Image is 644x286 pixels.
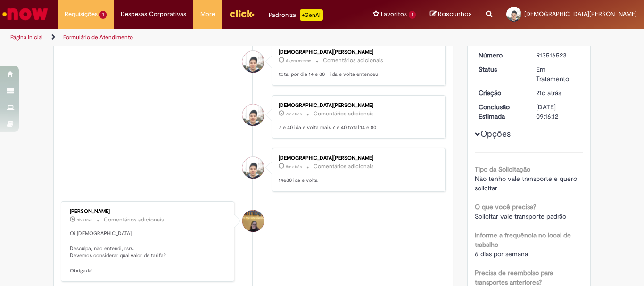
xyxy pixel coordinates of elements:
span: 3h atrás [77,217,92,223]
span: 8m atrás [286,164,302,170]
span: 7m atrás [286,111,302,117]
time: 10/09/2025 16:19:08 [536,89,561,97]
div: Cristiano Da Silva Paiva [242,157,264,179]
div: [DEMOGRAPHIC_DATA][PERSON_NAME] [279,155,436,161]
div: [PERSON_NAME] [70,209,227,214]
ul: Trilhas de página [7,29,422,46]
p: total por dia 14 e 80 ida e volta entendeu [279,71,436,78]
span: Não tenho vale transporte e quero solicitar [475,174,579,192]
span: Rascunhos [438,9,472,18]
span: Favoritos [381,9,407,19]
b: Informe a frequência no local de trabalho [475,231,571,249]
span: 21d atrás [536,89,561,97]
small: Comentários adicionais [323,57,383,65]
span: 1 [99,11,107,19]
div: R13516523 [536,50,580,60]
dt: Conclusão Estimada [471,102,529,121]
a: Página inicial [10,33,43,41]
div: Amanda De Campos Gomes Do Nascimento [242,210,264,232]
div: Cristiano Da Silva Paiva [242,104,264,126]
img: click_logo_yellow_360x200.png [229,7,255,21]
time: 30/09/2025 16:27:58 [286,111,302,117]
span: 1 [409,11,416,19]
span: 6 dias por semana [475,250,528,258]
time: 30/09/2025 16:34:37 [286,58,311,64]
span: Solicitar vale transporte padrão [475,212,566,221]
p: 7 e 40 ida e volta mais 7 e 40 total 14 e 80 [279,124,436,131]
img: ServiceNow [1,5,50,24]
dt: Status [471,65,529,74]
div: Em Tratamento [536,65,580,83]
span: Despesas Corporativas [121,9,186,19]
div: Cristiano Da Silva Paiva [242,51,264,73]
b: Tipo da Solicitação [475,165,530,173]
span: Agora mesmo [286,58,311,64]
div: Padroniza [269,9,323,21]
b: O que você precisa? [475,203,536,211]
small: Comentários adicionais [314,110,374,118]
small: Comentários adicionais [314,163,374,171]
p: Oi [DEMOGRAPHIC_DATA]! Desculpa, não entendi, rsrs. Devemos considerar qual valor de tarifa? Obri... [70,230,227,274]
p: +GenAi [300,9,323,21]
dt: Número [471,50,529,60]
a: Rascunhos [430,10,472,19]
dt: Criação [471,88,529,98]
span: [DEMOGRAPHIC_DATA][PERSON_NAME] [524,10,637,18]
p: 14e80 ida e volta [279,177,436,184]
div: [DEMOGRAPHIC_DATA][PERSON_NAME] [279,103,436,108]
span: More [200,9,215,19]
div: [DATE] 09:16:12 [536,102,580,121]
span: Requisições [65,9,98,19]
small: Comentários adicionais [104,216,164,224]
a: Formulário de Atendimento [63,33,133,41]
div: [DEMOGRAPHIC_DATA][PERSON_NAME] [279,49,436,55]
time: 30/09/2025 16:27:23 [286,164,302,170]
time: 30/09/2025 13:12:30 [77,217,92,223]
div: 10/09/2025 16:19:08 [536,88,580,98]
